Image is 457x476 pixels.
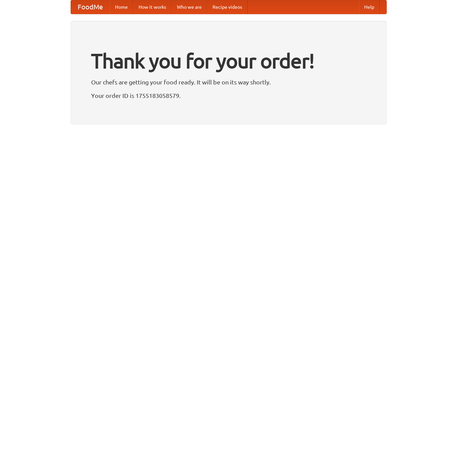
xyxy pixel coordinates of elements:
a: How it works [133,0,172,14]
a: Help [359,0,380,14]
a: Recipe videos [207,0,247,14]
a: Who we are [172,0,207,14]
a: Home [110,0,133,14]
h1: Thank you for your order! [91,45,366,77]
a: FoodMe [71,0,110,14]
p: Our chefs are getting your food ready. It will be on its way shortly. [91,77,366,87]
p: Your order ID is 1755183058579. [91,90,366,101]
